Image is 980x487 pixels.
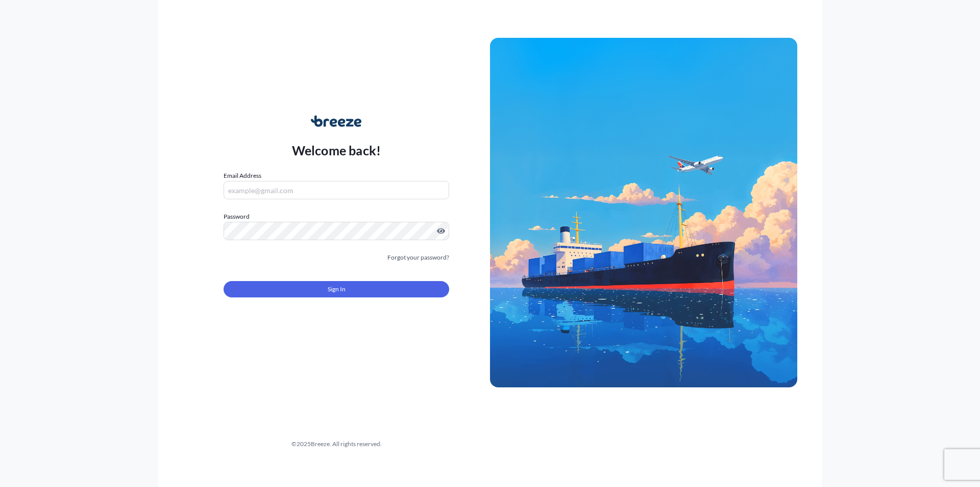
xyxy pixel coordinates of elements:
button: Sign In [224,281,449,297]
a: Forgot your password? [387,252,449,263]
button: Show password [437,227,445,235]
input: example@gmail.com [224,181,449,199]
span: Sign In [328,284,346,294]
img: Ship illustration [490,38,797,387]
p: Welcome back! [292,142,381,158]
label: Password [224,212,449,222]
label: Email Address [224,171,261,181]
div: © 2025 Breeze. All rights reserved. [183,439,490,449]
